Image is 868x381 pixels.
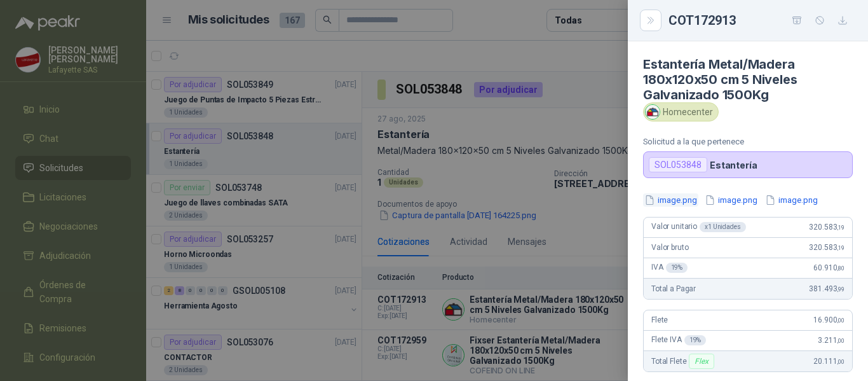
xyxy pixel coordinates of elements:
[643,193,698,207] button: image.png
[651,335,706,345] span: Flete IVA
[809,243,844,252] span: 320.583
[668,10,853,31] div: COT172913
[813,357,844,366] span: 20.111
[689,354,714,369] div: Flex
[643,57,853,102] h4: Estantería Metal/Madera 180x120x50 cm 5 Niveles Galvanizado 1500Kg
[651,284,696,293] span: Total a Pagar
[818,336,844,345] span: 3.211
[837,337,844,344] span: ,00
[700,222,746,232] div: x 1 Unidades
[837,224,844,231] span: ,19
[651,222,746,232] span: Valor unitario
[813,263,844,272] span: 60.910
[651,354,717,369] span: Total Flete
[837,358,844,365] span: ,00
[837,286,844,293] span: ,99
[837,244,844,251] span: ,19
[813,315,844,324] span: 16.900
[710,160,757,170] p: Estantería
[809,284,844,293] span: 381.493
[643,137,853,146] p: Solicitud a la que pertenece
[809,223,844,232] span: 320.583
[651,243,688,252] span: Valor bruto
[646,105,660,119] img: Company Logo
[651,263,688,273] span: IVA
[651,315,668,324] span: Flete
[837,317,844,324] span: ,00
[643,13,658,28] button: Close
[649,157,707,172] div: SOL053848
[764,193,819,207] button: image.png
[703,193,759,207] button: image.png
[643,102,719,121] div: Homecenter
[837,265,844,272] span: ,80
[666,263,688,273] div: 19 %
[684,335,707,345] div: 19 %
